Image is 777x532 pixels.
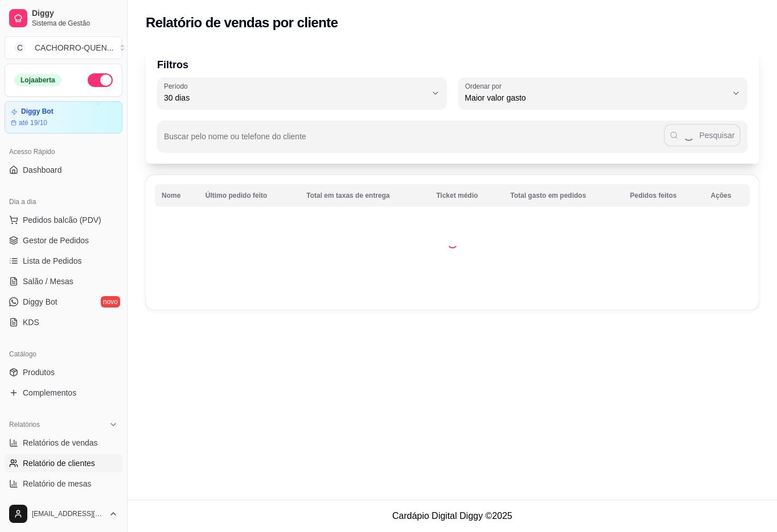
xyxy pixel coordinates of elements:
[32,19,118,28] span: Sistema de Gestão
[5,293,122,311] a: Diggy Botnovo
[5,363,122,381] a: Produtos
[5,101,122,134] a: Diggy Botaté 19/10
[5,161,122,179] a: Dashboard
[23,296,57,307] span: Diggy Bot
[5,434,122,452] a: Relatórios de vendas
[5,313,122,331] a: KDS
[23,367,55,378] span: Produtos
[5,495,122,513] a: Relatório de fidelidadenovo
[14,74,61,86] div: Loja aberta
[23,255,82,267] span: Lista de Pedidos
[146,14,338,32] h2: Relatório de vendas por cliente
[35,42,113,53] div: CACHORRO-QUEN ...
[157,57,747,73] p: Filtros
[23,478,92,489] span: Relatório de mesas
[458,77,748,109] button: Ordenar porMaior valor gasto
[164,135,664,147] input: Buscar pelo nome ou telefone do cliente
[32,9,118,19] span: Diggy
[5,475,122,493] a: Relatório de mesas
[465,81,505,91] label: Ordenar por
[128,500,777,532] footer: Cardápio Digital Diggy © 2025
[5,143,122,161] div: Acesso Rápido
[5,193,122,211] div: Dia a dia
[5,231,122,250] a: Gestor de Pedidos
[19,118,47,127] article: até 19/10
[32,509,104,518] span: [EMAIL_ADDRESS][DOMAIN_NAME]
[23,437,98,448] span: Relatórios de vendas
[447,237,458,248] div: Loading
[88,73,113,87] button: Alterar Status
[5,252,122,270] a: Lista de Pedidos
[9,420,40,429] span: Relatórios
[21,107,54,116] article: Diggy Bot
[5,345,122,363] div: Catálogo
[5,384,122,402] a: Complementos
[23,164,62,176] span: Dashboard
[465,92,727,103] span: Maior valor gasto
[5,500,122,527] button: [EMAIL_ADDRESS][DOMAIN_NAME]
[23,235,89,246] span: Gestor de Pedidos
[14,42,26,53] span: C
[164,92,426,103] span: 30 dias
[23,387,76,398] span: Complementos
[5,454,122,472] a: Relatório de clientes
[23,458,95,469] span: Relatório de clientes
[5,36,122,59] button: Select a team
[23,214,101,226] span: Pedidos balcão (PDV)
[5,272,122,290] a: Salão / Mesas
[23,276,73,287] span: Salão / Mesas
[5,5,122,32] a: DiggySistema de Gestão
[23,317,39,328] span: KDS
[5,211,122,229] button: Pedidos balcão (PDV)
[164,81,191,91] label: Período
[157,77,447,109] button: Período30 dias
